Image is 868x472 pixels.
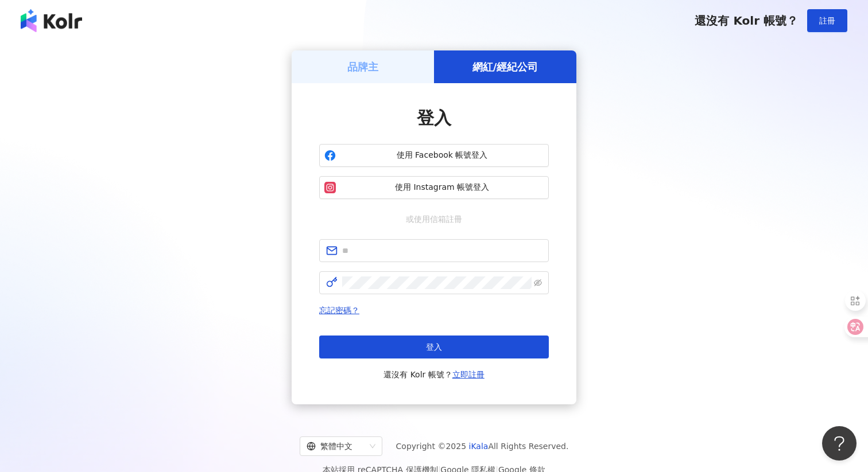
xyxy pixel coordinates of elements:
span: Copyright © 2025 All Rights Reserved. [396,439,569,453]
img: logo [21,9,82,32]
span: 使用 Facebook 帳號登入 [340,150,544,161]
span: 登入 [426,342,442,352]
span: 還沒有 Kolr 帳號？ [695,14,798,28]
span: 使用 Instagram 帳號登入 [340,182,544,193]
button: 註冊 [807,9,847,32]
span: eye-invisible [534,279,542,287]
h5: 網紅/經紀公司 [472,60,538,74]
button: 使用 Facebook 帳號登入 [319,144,549,167]
a: iKala [469,442,489,451]
span: 還沒有 Kolr 帳號？ [383,368,485,381]
iframe: Help Scout Beacon - Open [822,426,857,461]
button: 登入 [319,336,549,358]
span: 或使用信箱註冊 [398,213,470,225]
a: 立即註冊 [452,370,485,379]
button: 使用 Instagram 帳號登入 [319,176,549,199]
div: 繁體中文 [307,437,365,455]
span: 登入 [417,108,451,128]
span: 註冊 [819,16,835,25]
h5: 品牌主 [347,60,378,74]
a: 忘記密碼？ [319,306,359,315]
